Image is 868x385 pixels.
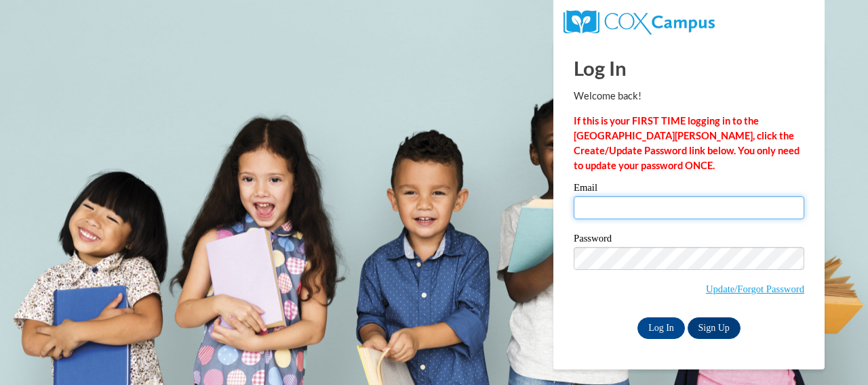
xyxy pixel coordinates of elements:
img: COX Campus [564,10,715,35]
p: Welcome back! [574,89,804,104]
a: Update/Forgot Password [706,284,804,294]
label: Email [574,183,804,196]
h1: Log In [574,54,804,82]
input: Log In [637,317,685,339]
label: Password [574,233,804,247]
a: Sign Up [688,317,741,339]
strong: If this is your FIRST TIME logging in to the [GEOGRAPHIC_DATA][PERSON_NAME], click the Create/Upd... [574,115,800,171]
a: COX Campus [564,16,715,27]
